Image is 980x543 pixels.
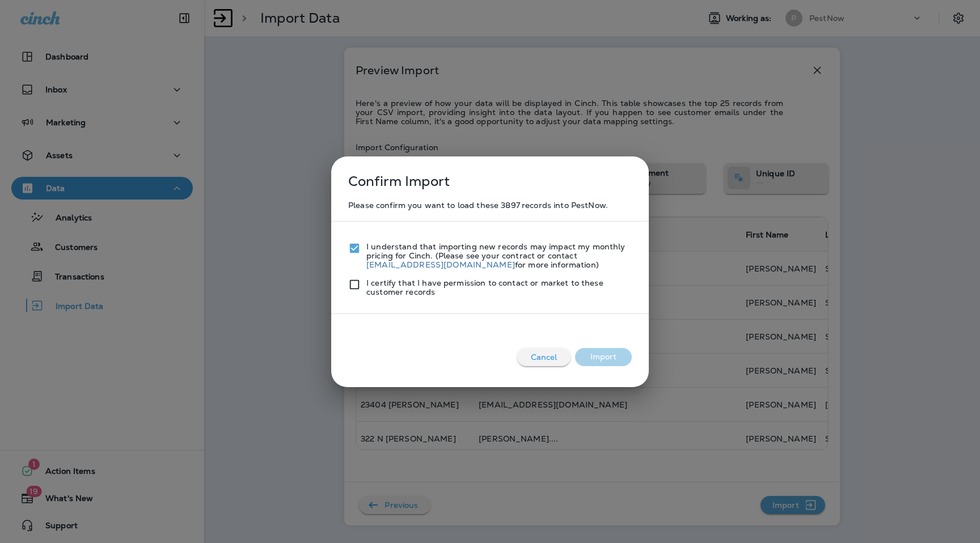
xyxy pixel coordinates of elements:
[517,348,571,366] button: Cancel
[343,168,450,195] p: Confirm Import
[366,278,632,296] p: I certify that I have permission to contact or market to these customer records
[366,242,632,269] p: I understand that importing new records may impact my monthly pricing for Cinch. (Please see your...
[366,260,515,270] a: [EMAIL_ADDRESS][DOMAIN_NAME]
[348,201,632,210] p: Please confirm you want to load these 3897 records into PestNow.
[526,348,562,366] p: Cancel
